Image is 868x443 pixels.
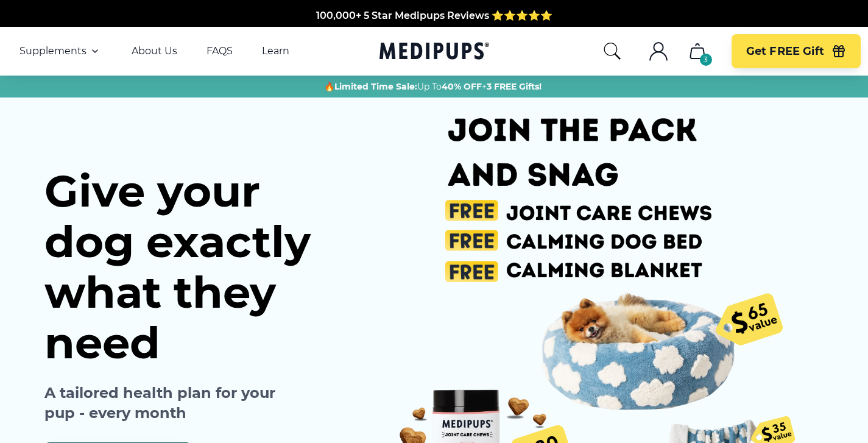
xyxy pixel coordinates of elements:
[683,37,712,66] button: cart
[379,40,489,65] a: Medipups
[324,80,542,93] span: 🔥 Up To +
[602,41,622,61] button: search
[262,45,289,57] a: Learn
[746,44,824,58] span: Get FREE Gift
[132,45,177,57] a: About Us
[19,44,102,58] button: Supplements
[644,37,673,66] button: account
[19,45,86,57] span: Supplements
[44,166,356,368] h1: Give your dog exactly what they need
[206,45,233,57] a: FAQS
[44,383,309,423] p: A tailored health plan for your pup - every month
[231,24,637,36] span: Made In The [GEOGRAPHIC_DATA] from domestic & globally sourced ingredients
[700,54,712,66] div: 3
[316,10,552,21] span: 100,000+ 5 Star Medipups Reviews ⭐️⭐️⭐️⭐️⭐️
[732,34,861,68] button: Get FREE Gift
